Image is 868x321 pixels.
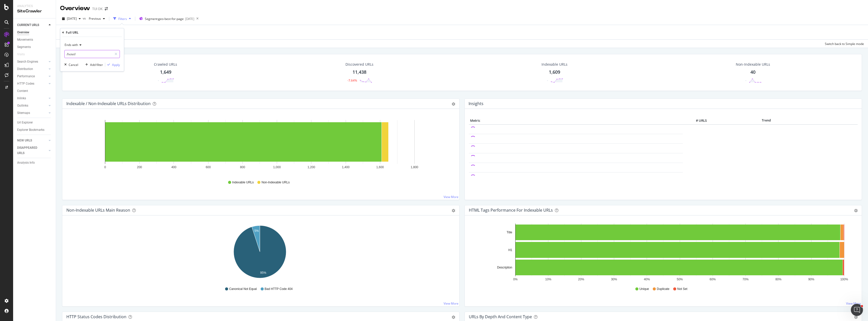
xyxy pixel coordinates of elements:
[17,110,30,116] div: Sitemaps
[452,315,455,319] div: gear
[308,165,315,169] text: 1,200
[17,127,44,133] div: Explorer Bookmarks
[17,59,38,64] div: Search Engines
[145,17,184,21] span: Segment: geo-best-for-page
[347,78,357,83] div: -7.64%
[17,96,47,101] a: Inlinks
[17,66,47,72] a: Distribution
[639,287,649,291] span: Unique
[846,301,861,306] a: View More
[17,145,43,156] div: DISAPPEARED URLS
[17,81,47,86] a: HTTP Codes
[17,74,47,79] a: Performance
[644,278,650,281] text: 40%
[104,165,106,169] text: 0
[17,145,47,156] a: DISAPPEARED URLS
[87,15,107,23] button: Previous
[137,15,194,23] button: Segment:geo-best-for-page[DATE]
[17,8,52,14] div: SiteCrawler
[232,180,254,185] span: Indexable URLs
[17,52,30,57] a: Visits
[87,16,101,21] span: Previous
[710,278,716,281] text: 60%
[66,101,151,106] div: Indexable / Non-Indexable URLs Distribution
[352,69,366,76] div: 11,438
[743,278,749,281] text: 70%
[229,287,257,291] span: Canonical Not Equal
[775,278,781,281] text: 80%
[62,62,78,67] button: Cancel
[376,165,384,169] text: 1,600
[17,103,28,108] div: Outlinks
[708,117,825,125] th: Trend
[105,62,120,67] button: Apply
[851,304,863,316] iframe: Intercom live chat
[137,165,142,169] text: 200
[578,278,584,281] text: 20%
[17,30,52,35] a: Overview
[90,63,103,67] div: Add filter
[171,165,176,169] text: 400
[240,165,245,169] text: 800
[67,16,77,21] span: 2025 Oct. 7th
[17,66,33,72] div: Distribution
[265,287,293,291] span: Bad HTTP Code 404
[342,165,349,169] text: 1,400
[17,22,47,28] a: CURRENT URLS
[83,62,103,67] button: Add filter
[547,78,548,83] div: -
[17,110,47,116] a: Sitemaps
[17,127,52,133] a: Explorer Bookmarks
[17,103,47,108] a: Outlinks
[17,22,39,28] div: CURRENT URLS
[17,30,29,35] div: Overview
[17,120,33,125] div: Url Explorer
[158,78,159,83] div: -
[17,44,31,50] div: Segments
[17,59,47,64] a: Search Engines
[513,278,518,281] text: 0%
[854,209,858,212] div: gear
[92,6,103,11] div: TUI DK
[17,88,28,94] div: Content
[273,165,281,169] text: 1,000
[118,17,127,21] div: Filters
[17,120,52,125] a: Url Explorer
[507,231,512,234] text: Title
[444,301,458,306] a: View More
[17,52,25,57] div: Visits
[185,17,194,21] div: [DATE]
[677,278,683,281] text: 50%
[160,69,171,76] div: 1,649
[508,248,512,252] text: H1
[17,44,52,50] a: Segments
[17,160,35,165] div: Analysis Info
[17,37,33,42] div: Movements
[66,224,453,282] svg: A chart.
[60,4,90,13] div: Overview
[411,165,418,169] text: 1,800
[154,62,177,67] div: Crawled URLs
[261,180,289,185] span: Non-Indexable URLs
[854,315,858,319] div: gear
[545,278,551,281] text: 10%
[17,88,52,94] a: Content
[206,165,211,169] text: 600
[823,40,864,48] button: Switch back to Simple mode
[17,138,32,143] div: NEW URLS
[60,15,83,23] button: [DATE]
[111,15,133,23] button: Filters
[469,224,856,282] svg: A chart.
[66,314,126,319] div: HTTP Status Codes Distribution
[254,229,259,233] text: 5%
[66,117,453,176] svg: A chart.
[808,278,814,281] text: 90%
[745,78,746,83] div: -
[736,62,770,67] div: Non-Indexable URLs
[260,271,266,275] text: 95%
[345,62,373,67] div: Discovered URLs
[657,287,669,291] span: Duplicate
[66,208,130,213] div: Non-Indexable URLs Main Reason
